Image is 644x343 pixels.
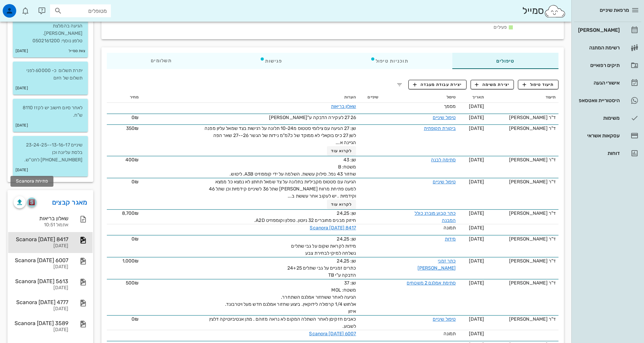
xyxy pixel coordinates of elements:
[469,331,484,337] span: [DATE]
[287,258,356,278] span: שן: 24,25 כתרים זמניים על גבי שתלים 24+25 הדבקה ע"י TB
[469,125,484,131] span: [DATE]
[490,257,556,265] div: ד"ר [PERSON_NAME]
[577,98,620,103] div: היסטוריית וואטסאפ
[29,199,35,205] img: scanora logo
[205,125,356,145] span: שן: 27 הגיעה עם צילומי סטטוס מ10-24 תלונה על רגישות בצד שמאל עליון מפנה לשן 27 כיס בוקאלי לא ממוק...
[126,280,139,286] span: 500₪
[469,258,484,264] span: [DATE]
[291,236,356,256] span: שן: 24,25 מידות לקראת שקום על גבי שתלים נשלחה למיקי לבחירת צבע
[469,210,484,216] span: [DATE]
[359,92,381,103] th: שיניים
[107,92,141,103] th: מחיר
[225,280,356,314] span: שן: 37 משטח: MOL הגיעה לאחר ששחזור אמלגם השתחרר. אלחוש 1/4 קרפולה לידוקאין. ביצוע שחזור אמלגם חדש...
[14,257,68,264] div: Scanora [DATE] 6007
[14,215,68,222] div: שאלון בריאות
[433,316,456,322] a: טיפול שיניים
[407,280,456,286] a: סתימת אמלגם 2 משטחים
[469,179,484,185] span: [DATE]
[490,279,556,287] div: ד"ר [PERSON_NAME]
[471,80,514,89] button: יצירת משימה
[574,128,641,144] a: עסקאות אשראי
[331,104,356,109] a: שאלון בריאות
[574,75,641,91] a: אישורי הגעה
[69,47,85,55] small: צוות סמייל
[490,235,556,243] div: ד"ר [PERSON_NAME]
[475,82,509,88] span: יצירת משימה
[574,145,641,161] a: דוחות
[469,157,484,163] span: [DATE]
[577,45,620,50] div: רשימת המתנה
[132,179,139,185] span: 0₪
[433,115,456,120] a: טיפול שיניים
[414,210,456,223] a: כתר קבוע מוברג כולל המבנה
[431,157,456,163] a: סתימה לבנה
[20,5,24,9] span: תג
[418,258,456,271] a: כתר זמני [PERSON_NAME]
[577,115,620,121] div: משימות
[216,53,326,69] div: פגישות
[254,210,356,223] span: שן: 24,25 חיזוק מבנים מחוברים 32 ניוטון. טפלון וקומפוזיט A2D.
[490,114,556,121] div: ד"ר [PERSON_NAME]
[444,225,456,231] span: תמונה
[523,82,554,88] span: תיעוד טיפול
[574,22,641,38] a: [PERSON_NAME]
[14,306,68,312] div: [DATE]
[132,115,139,120] span: 0₪
[326,53,452,69] div: תוכניות טיפול
[209,179,356,199] span: הגיעה עם סטטוס מקביליות בתלונה על צד שמאל תחתון לא נמצא כל ממצא למעט פתיחת מרווח [PERSON_NAME] שת...
[269,115,356,120] span: 26 27 לעקירה הדבקה ע"[PERSON_NAME]
[445,236,456,242] a: מידות
[487,92,558,103] th: תיעוד
[27,198,37,207] button: scanora logo
[577,151,620,156] div: דוחות
[469,316,484,322] span: [DATE]
[18,104,82,119] p: לאחר סיום חישוב יש לקזז 8110 ש"ח.
[14,222,68,228] div: אתמול 10:51
[327,200,356,209] button: לקרוא עוד
[331,148,352,153] span: לקרוא עוד
[151,59,172,63] span: תשלומים
[469,280,484,286] span: [DATE]
[327,146,356,156] button: לקרוא עוד
[490,125,556,132] div: ד"ר [PERSON_NAME]
[577,133,620,138] div: עסקאות אשראי
[310,225,356,231] a: Scanora [DATE] 8417
[230,157,356,177] span: שן: 43 משטח: B שחזור 43 נפל. סילוק עששת. השלמה על ידי קומפוזיט A3B. ליטוש.
[458,92,487,103] th: תאריך
[494,24,507,30] span: פעילים
[209,316,356,329] span: כאבים חזקיםן לאחר השתלה המקום לא נראה מזוהם . מתן אנטיביוטיקה דלצין לשבוע.
[16,122,28,129] small: [DATE]
[125,157,139,163] span: 400₪
[309,331,356,337] a: Scanora [DATE] 6007
[490,178,556,185] div: ד"ר [PERSON_NAME]
[122,210,139,216] span: 8,700₪
[126,125,139,131] span: 350₪
[14,285,68,291] div: [DATE]
[122,258,139,264] span: 1,000₪
[469,225,484,231] span: [DATE]
[574,92,641,109] a: תגהיסטוריית וואטסאפ
[424,125,456,131] a: ביקורת תקופתית
[14,243,68,249] div: [DATE]
[574,110,641,126] a: משימות
[16,166,28,174] small: [DATE]
[18,67,82,82] p: יתרת תשלום כ- 60000 לפני תשלום של היום
[522,4,566,18] div: סמייל
[544,4,566,18] img: SmileCloud logo
[490,210,556,217] div: ד"ר [PERSON_NAME]
[600,7,629,13] span: מרפאת שיניים
[331,202,352,207] span: לקרוא עוד
[433,179,456,185] a: טיפול שיניים
[469,115,484,120] span: [DATE]
[574,40,641,56] a: רשימת המתנה
[14,264,68,270] div: [DATE]
[52,197,88,208] a: מאגר קבצים
[577,80,620,86] div: אישורי הגעה
[490,156,556,163] div: ד"ר [PERSON_NAME]
[18,22,82,45] p: הגיעה בהמלצת [PERSON_NAME]. טלפון נוסף: 0502161200
[141,92,359,103] th: הערות
[14,278,68,284] div: Scanora [DATE] 5613
[452,53,558,69] div: טיפולים
[132,316,139,322] span: 0₪
[577,27,620,33] div: [PERSON_NAME]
